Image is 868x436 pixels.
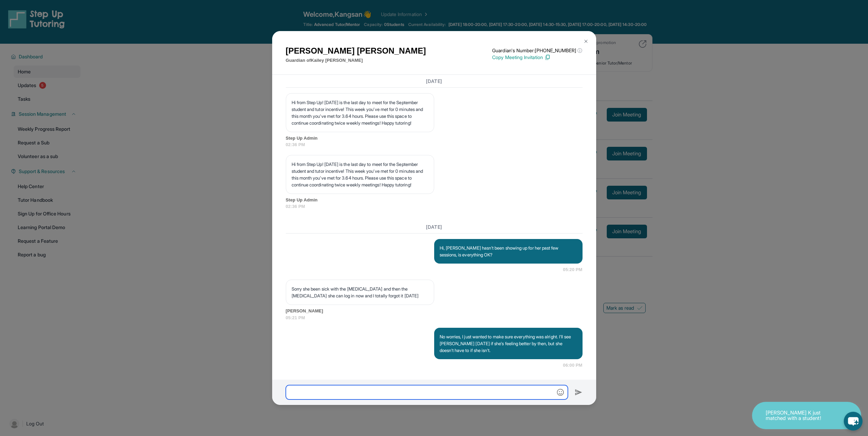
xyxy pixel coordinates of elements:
[563,266,583,273] span: 05:20 PM
[563,362,583,369] span: 06:00 PM
[557,389,564,396] img: Emoji
[286,78,583,85] h3: [DATE]
[844,412,863,431] button: chat-button
[440,244,577,258] p: Hi, [PERSON_NAME] hasn't been showing up for her past few sessions, is everything OK?
[292,285,428,299] p: Sorry she been sick with the [MEDICAL_DATA] and then the [MEDICAL_DATA] she can log in now and I ...
[577,47,582,54] span: ⓘ
[292,161,428,188] p: Hi from Step Up! [DATE] is the last day to meet for the September student and tutor incentive! Th...
[583,39,589,44] img: Close Icon
[286,224,583,230] h3: [DATE]
[766,410,834,421] p: [PERSON_NAME] K just matched with a student!
[492,47,582,54] p: Guardian's Number: [PHONE_NUMBER]
[286,308,583,314] span: [PERSON_NAME]
[492,54,582,61] p: Copy Meeting Invitation
[575,388,583,396] img: Send icon
[286,203,583,210] span: 02:36 PM
[440,333,577,354] p: No worries, I just wanted to make sure everything was alright. I'll see [PERSON_NAME] [DATE] if s...
[292,99,428,126] p: Hi from Step Up! [DATE] is the last day to meet for the September student and tutor incentive! Th...
[286,57,426,64] p: Guardian of Kailey [PERSON_NAME]
[286,197,583,203] span: Step Up Admin
[286,135,583,142] span: Step Up Admin
[286,141,583,148] span: 02:36 PM
[544,54,550,60] img: Copy Icon
[286,45,426,57] h1: [PERSON_NAME] [PERSON_NAME]
[286,314,583,321] span: 05:21 PM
